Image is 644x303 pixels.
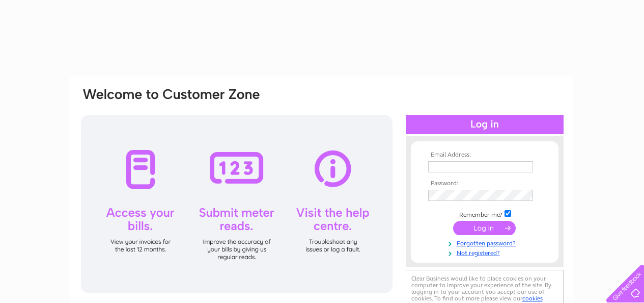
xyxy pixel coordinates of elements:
[426,151,544,159] th: Email Address:
[426,209,544,219] td: Remember me?
[428,238,544,247] a: Forgotten password?
[428,247,544,257] a: Not registered?
[426,180,544,187] th: Password:
[453,221,516,235] input: Submit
